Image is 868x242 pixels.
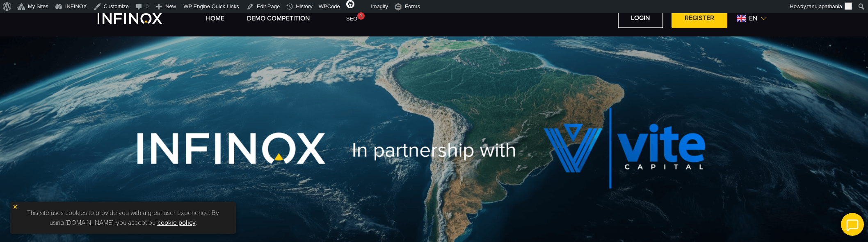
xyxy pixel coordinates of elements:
img: open convrs live chat [841,213,864,236]
span: SEO [346,16,357,22]
a: INFINOX Vite [98,13,181,24]
span: en [746,14,761,23]
img: yellow close icon [12,204,18,210]
a: Home [206,14,224,23]
a: REGISTER [672,8,727,28]
span: tanujapathania [807,3,842,9]
div: 1 [357,12,365,20]
a: cookie policy [158,219,196,227]
a: LOGIN [618,8,663,28]
a: Demo Competition [247,14,310,23]
p: This site uses cookies to provide you with a great user experience. By using [DOMAIN_NAME], you a... [14,206,232,230]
